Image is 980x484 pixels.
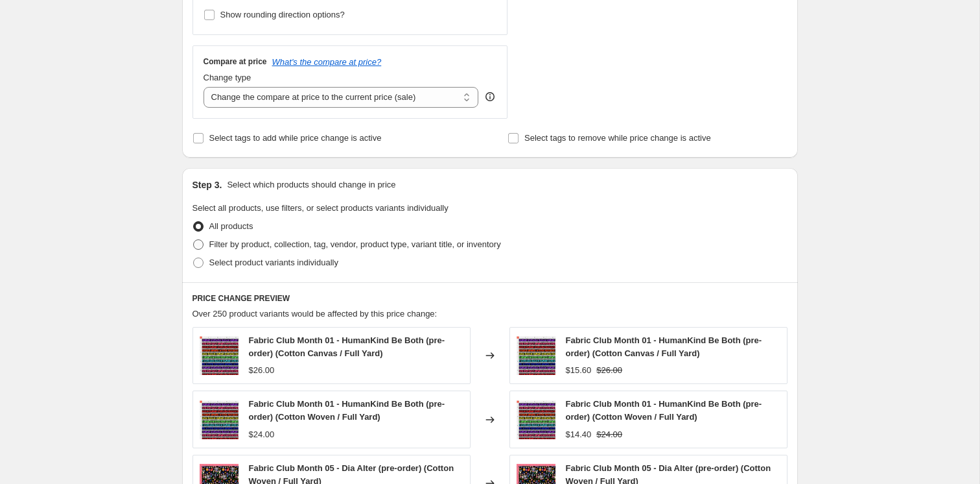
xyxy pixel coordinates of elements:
[192,203,449,213] span: Select all products, use filters, or select products variants individually
[204,73,251,82] span: Change type
[596,364,622,377] strike: $26.00
[517,336,555,375] img: IMG_3552_80x.jpg
[192,309,437,319] span: Over 250 product variants would be affected by this price change:
[204,56,267,67] h3: Compare at price
[200,336,239,375] img: IMG_3552_80x.jpg
[200,400,239,439] img: IMG_3552_80x.jpg
[249,364,275,377] div: $26.00
[566,428,592,441] div: $14.40
[192,178,222,191] h2: Step 3.
[249,335,445,358] span: Fabric Club Month 01 - HumanKind Be Both (pre-order) (Cotton Canvas / Full Yard)
[209,221,253,231] span: All products
[192,293,787,304] h6: PRICE CHANGE PREVIEW
[249,399,445,422] span: Fabric Club Month 01 - HumanKind Be Both (pre-order) (Cotton Woven / Full Yard)
[566,364,592,377] div: $15.60
[227,178,395,191] p: Select which products should change in price
[209,133,382,143] span: Select tags to add while price change is active
[566,399,762,422] span: Fabric Club Month 01 - HumanKind Be Both (pre-order) (Cotton Woven / Full Yard)
[209,258,338,267] span: Select product variants individually
[566,335,762,358] span: Fabric Club Month 01 - HumanKind Be Both (pre-order) (Cotton Canvas / Full Yard)
[524,133,711,143] span: Select tags to remove while price change is active
[596,428,622,441] strike: $24.00
[220,10,345,19] span: Show rounding direction options?
[249,428,275,441] div: $24.00
[209,239,501,249] span: Filter by product, collection, tag, vendor, product type, variant title, or inventory
[517,400,555,439] img: IMG_3552_80x.jpg
[484,90,496,103] div: help
[272,57,382,67] button: What's the compare at price?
